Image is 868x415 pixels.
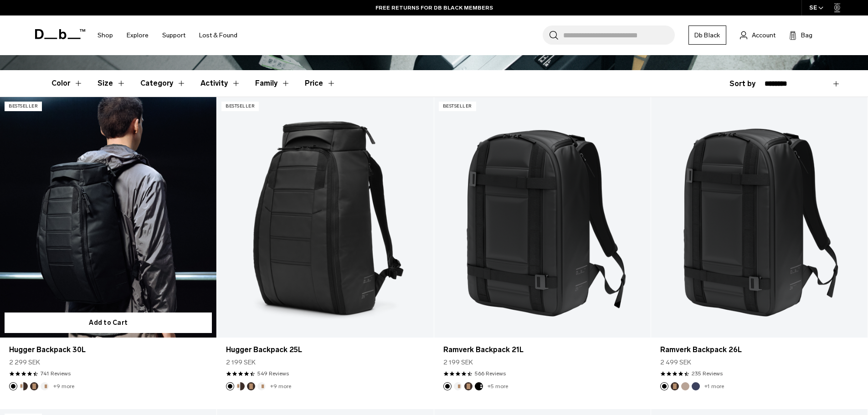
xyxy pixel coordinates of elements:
[9,382,17,390] button: Black Out
[200,70,241,97] button: Toggle Filter
[375,4,493,12] a: FREE RETURNS FOR DB BLACK MEMBERS
[247,382,255,390] button: Espresso
[443,344,642,355] a: Ramverk Backpack 21L
[255,70,290,97] button: Toggle Filter
[488,383,508,389] a: +5 more
[692,369,723,378] a: 235 reviews
[257,382,266,390] button: Oatmilk
[20,382,28,390] button: Cappuccino
[226,344,424,355] a: Hugger Backpack 25L
[98,19,113,51] a: Shop
[681,382,689,390] button: Fogbow Beige
[464,382,473,390] button: Espresso
[226,382,234,390] button: Black Out
[651,97,868,338] a: Ramverk Backpack 26L
[5,102,42,111] p: Bestseller
[443,382,452,390] button: Black Out
[801,31,812,40] span: Bag
[740,30,776,41] a: Account
[5,313,212,333] button: Add to Cart
[226,358,256,367] span: 2 199 SEK
[127,19,149,51] a: Explore
[434,97,651,338] a: Ramverk Backpack 21L
[660,358,691,367] span: 2 499 SEK
[660,344,858,355] a: Ramverk Backpack 26L
[475,382,483,390] button: Charcoal Grey
[140,70,186,97] button: Toggle Filter
[41,369,71,378] a: 741 reviews
[671,382,679,390] button: Espresso
[162,19,185,51] a: Support
[51,70,83,97] button: Toggle Filter
[53,383,74,389] a: +9 more
[660,382,668,390] button: Black Out
[688,26,726,45] a: Db Black
[305,70,336,97] button: Toggle Price
[221,102,259,111] p: Bestseller
[692,382,700,390] button: Blue Hour
[454,382,462,390] button: Oatmilk
[91,15,244,55] nav: Main Navigation
[98,70,126,97] button: Toggle Filter
[236,382,245,390] button: Cappuccino
[257,369,289,378] a: 549 reviews
[789,30,812,41] button: Bag
[217,97,433,338] a: Hugger Backpack 25L
[475,369,506,378] a: 566 reviews
[9,344,207,355] a: Hugger Backpack 30L
[270,383,291,389] a: +9 more
[9,358,40,367] span: 2 299 SEK
[443,358,473,367] span: 2 199 SEK
[752,31,776,40] span: Account
[704,383,724,389] a: +1 more
[439,102,476,111] p: Bestseller
[199,19,237,51] a: Lost & Found
[41,382,49,390] button: Oatmilk
[30,382,38,390] button: Espresso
